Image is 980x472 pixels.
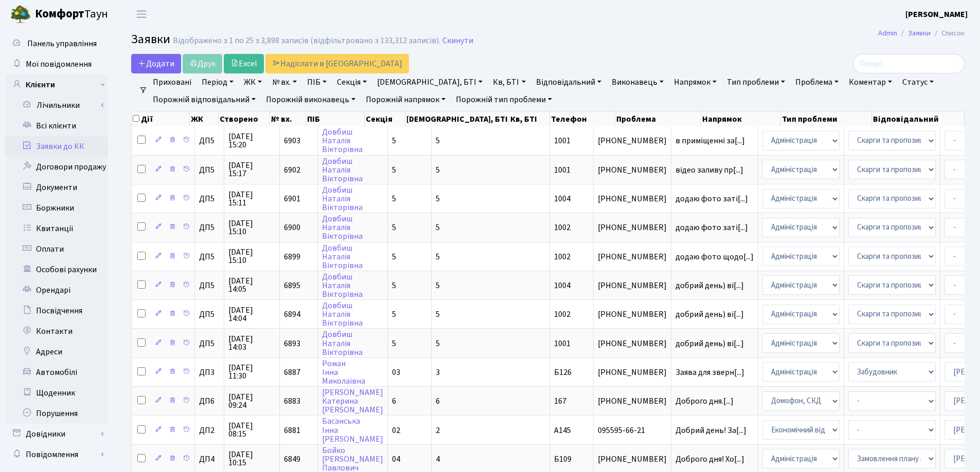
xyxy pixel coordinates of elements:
[392,367,400,378] span: 03
[436,193,440,204] span: 5
[199,426,220,435] span: ДП2
[872,112,965,126] th: Відповідальний
[5,383,108,403] a: Щоденник
[5,54,108,74] a: Мої повідомлення
[224,54,264,73] a: Excel
[675,135,745,146] span: в приміщенні за[...]
[322,416,383,445] a: БасанськаІнна[PERSON_NAME]
[392,251,396,262] span: 5
[392,135,396,146] span: 5
[392,193,396,204] span: 5
[284,395,300,407] span: 6883
[322,329,363,358] a: ДовбишНаталіяВікторівна
[284,164,300,176] span: 6902
[405,112,509,126] th: [DEMOGRAPHIC_DATA], БТІ
[598,368,667,376] span: [PHONE_NUMBER]
[554,395,566,407] span: 167
[219,112,270,126] th: Створено
[240,73,266,91] a: ЖК
[199,281,220,290] span: ДП5
[392,395,396,407] span: 6
[5,342,108,362] a: Адреси
[322,126,363,155] a: ДовбишНаталіяВікторівна
[373,73,487,91] a: [DEMOGRAPHIC_DATA], БТІ
[284,425,300,436] span: 6881
[908,28,931,39] a: Заявки
[554,280,571,291] span: 1004
[598,455,667,463] span: [PHONE_NUMBER]
[863,23,980,44] nav: breadcrumb
[322,358,365,387] a: РоманІннаМиколаївна
[598,166,667,174] span: [PHONE_NUMBER]
[199,397,220,405] span: ДП6
[791,73,843,91] a: Проблема
[198,73,238,91] a: Період
[228,306,275,323] span: [DATE] 14:04
[670,73,721,91] a: Напрямок
[199,166,220,174] span: ДП5
[199,455,220,463] span: ДП4
[5,218,108,239] a: Квитанції
[284,251,300,262] span: 6899
[532,73,605,91] a: Відповідальний
[392,164,396,176] span: 5
[199,310,220,318] span: ДП5
[5,116,108,136] a: Всі клієнти
[554,164,571,176] span: 1001
[554,135,571,146] span: 1001
[5,33,108,54] a: Панель управління
[5,177,108,198] a: Документи
[131,30,170,48] span: Заявки
[675,280,744,291] span: добрий день) ві[...]
[675,454,744,465] span: Доброго дня! Хо[...]
[489,73,529,91] a: Кв, БТІ
[149,91,260,108] a: Порожній відповідальний
[228,450,275,467] span: [DATE] 10:15
[675,425,746,436] span: Добрий день! За[...]
[5,362,108,383] a: Автомобілі
[442,36,473,46] a: Скинути
[35,6,108,23] span: Таун
[5,321,108,342] a: Контакти
[392,338,396,349] span: 5
[322,184,363,213] a: ДовбишНаталіяВікторівна
[322,156,363,184] a: ДовбишНаталіяВікторівна
[608,73,668,91] a: Виконавець
[554,454,572,465] span: Б109
[228,248,275,265] span: [DATE] 15:10
[138,58,174,69] span: Додати
[554,309,571,320] span: 1002
[436,309,440,320] span: 5
[199,223,220,232] span: ДП5
[392,280,396,291] span: 5
[436,395,440,407] span: 6
[199,368,220,376] span: ДП3
[845,73,896,91] a: Коментар
[10,4,31,25] img: logo.png
[675,251,754,262] span: додаю фото щодо[...]
[5,259,108,280] a: Особові рахунки
[598,253,667,261] span: [PHONE_NUMBER]
[598,310,667,318] span: [PHONE_NUMBER]
[228,219,275,236] span: [DATE] 15:10
[509,112,550,126] th: Кв, БТІ
[199,339,220,348] span: ДП5
[199,253,220,261] span: ДП5
[392,425,400,436] span: 02
[322,271,363,300] a: ДовбишНаталіяВікторівна
[322,387,383,416] a: [PERSON_NAME]Катерина[PERSON_NAME]
[452,91,556,108] a: Порожній тип проблеми
[905,8,968,21] a: [PERSON_NAME]
[129,6,154,23] button: Переключити навігацію
[392,454,400,465] span: 04
[550,112,615,126] th: Телефон
[199,137,220,145] span: ДП5
[284,222,300,233] span: 6900
[228,335,275,351] span: [DATE] 14:03
[131,54,181,73] a: Додати
[675,367,744,378] span: Заява для зверн[...]
[436,164,440,176] span: 5
[554,222,571,233] span: 1002
[322,213,363,242] a: ДовбишНаталіяВікторівна
[675,309,744,320] span: добрий день) ві[...]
